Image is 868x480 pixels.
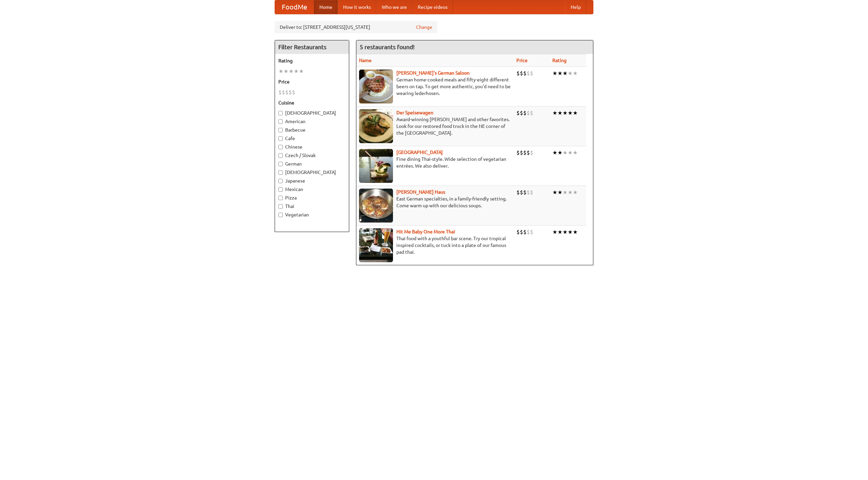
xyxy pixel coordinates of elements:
p: Award-winning [PERSON_NAME] and other favorites. Look for our restored food truck in the NE corne... [359,116,511,136]
li: ★ [552,189,557,196]
a: FoodMe [275,0,314,14]
li: ★ [563,70,568,77]
li: ★ [563,189,568,196]
label: Cafe [278,135,346,142]
li: $ [278,89,282,96]
img: kohlhaus.jpg [359,189,393,223]
li: $ [527,228,530,236]
label: [DEMOGRAPHIC_DATA] [278,110,346,116]
li: $ [523,70,527,77]
li: $ [530,70,533,77]
input: Barbecue [278,128,283,132]
img: babythai.jpg [359,228,393,262]
label: Japanese [278,177,346,184]
a: [PERSON_NAME] Haus [396,189,445,195]
input: American [278,119,283,124]
li: ★ [563,228,568,236]
li: $ [530,228,533,236]
p: German home-cooked meals and fifty-eight different beers on tap. To get more authentic, you'd nee... [359,76,511,97]
input: [DEMOGRAPHIC_DATA] [278,170,283,175]
input: Pizza [278,196,283,200]
label: Vegetarian [278,211,346,218]
a: Recipe videos [412,0,453,14]
li: ★ [283,68,289,75]
li: $ [520,228,523,236]
li: $ [530,149,533,156]
li: ★ [557,109,563,117]
input: Chinese [278,145,283,149]
label: American [278,118,346,125]
li: $ [516,189,520,196]
a: Name [359,58,372,63]
li: ★ [278,68,283,75]
input: Czech / Slovak [278,153,283,158]
label: Mexican [278,186,346,193]
li: $ [289,89,292,96]
label: Chinese [278,143,346,150]
h5: Cuisine [278,99,346,106]
li: ★ [557,149,563,156]
input: Cafe [278,136,283,141]
li: $ [523,109,527,117]
li: ★ [568,70,573,77]
li: ★ [573,109,578,117]
li: $ [292,89,295,96]
li: $ [520,149,523,156]
li: $ [516,149,520,156]
a: Change [416,24,432,31]
b: [PERSON_NAME]'s German Saloon [396,70,470,76]
li: ★ [299,68,304,75]
li: ★ [294,68,299,75]
img: satay.jpg [359,149,393,183]
a: Who we are [376,0,412,14]
input: Japanese [278,179,283,183]
label: [DEMOGRAPHIC_DATA] [278,169,346,176]
li: ★ [568,149,573,156]
li: $ [530,189,533,196]
li: $ [523,189,527,196]
li: ★ [573,228,578,236]
label: Czech / Slovak [278,152,346,159]
li: ★ [552,228,557,236]
li: $ [527,189,530,196]
a: Help [565,0,586,14]
p: Fine dining Thai-style. Wide selection of vegetarian entrées. We also deliver. [359,156,511,169]
li: ★ [552,109,557,117]
a: Price [516,58,528,63]
li: ★ [557,228,563,236]
li: ★ [552,70,557,77]
label: German [278,160,346,167]
li: $ [527,70,530,77]
li: $ [520,109,523,117]
li: ★ [573,149,578,156]
input: Mexican [278,187,283,192]
li: $ [523,228,527,236]
a: Hit Me Baby One More Thai [396,229,455,234]
li: ★ [568,109,573,117]
li: ★ [552,149,557,156]
img: speisewagen.jpg [359,109,393,143]
h5: Price [278,78,346,85]
li: $ [516,109,520,117]
li: $ [527,149,530,156]
li: ★ [557,189,563,196]
div: Deliver to: [STREET_ADDRESS][US_STATE] [275,21,437,33]
li: ★ [289,68,294,75]
li: ★ [573,70,578,77]
p: East German specialties, in a family-friendly setting. Come warm up with our delicious soups. [359,195,511,209]
li: $ [282,89,285,96]
label: Thai [278,203,346,210]
li: $ [516,70,520,77]
h4: Filter Restaurants [275,40,349,54]
li: ★ [563,109,568,117]
ng-pluralize: 5 restaurants found! [360,44,415,50]
li: ★ [568,189,573,196]
li: $ [516,228,520,236]
a: Der Speisewagen [396,110,433,115]
h5: Rating [278,57,346,64]
p: Thai food with a youthful bar scene. Try our tropical inspired cocktails, or tuck into a plate of... [359,235,511,255]
li: $ [520,70,523,77]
